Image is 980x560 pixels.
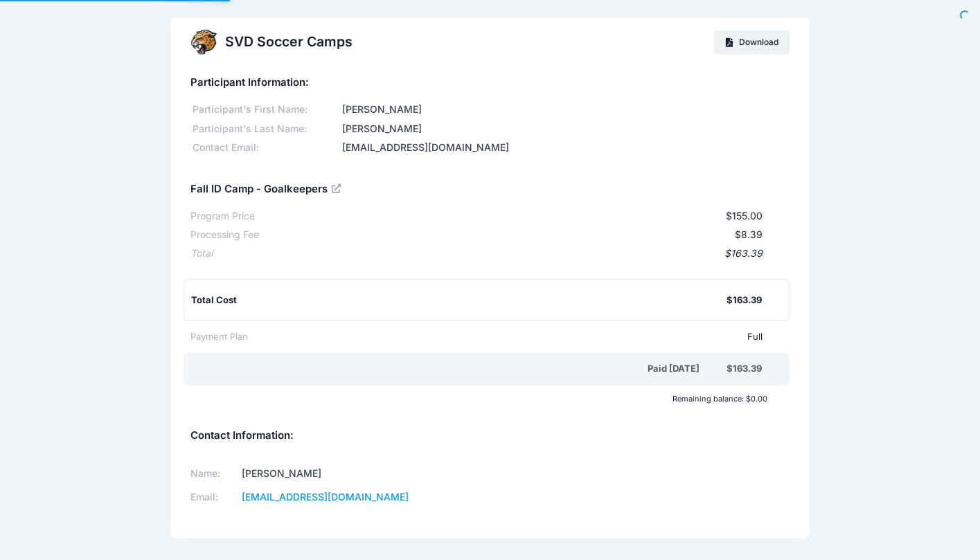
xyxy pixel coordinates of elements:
[726,210,763,222] span: $155.00
[191,293,727,307] div: Total Cost
[190,209,255,224] div: Program Price
[190,122,340,136] div: Participant's Last Name:
[739,37,778,47] span: Download
[238,462,472,486] td: [PERSON_NAME]
[340,122,790,136] div: [PERSON_NAME]
[190,246,213,261] div: Total
[259,228,763,242] div: $8.39
[190,141,340,155] div: Contact Email:
[190,330,248,344] div: Payment Plan
[184,395,774,403] div: Remaining balance: $0.00
[225,34,353,50] h2: SVD Soccer Camps
[248,330,763,344] div: Full
[727,362,762,376] div: $163.39
[340,102,790,117] div: [PERSON_NAME]
[190,102,340,117] div: Participant's First Name:
[190,183,344,196] h5: Fall ID Camp - Goalkeepers
[190,462,238,486] td: Name:
[340,141,790,155] div: [EMAIL_ADDRESS][DOMAIN_NAME]
[190,430,790,442] h5: Contact Information:
[727,293,762,307] div: $163.39
[190,77,790,89] h5: Participant Information:
[213,246,763,261] div: $163.39
[332,182,343,195] a: View Registration Details
[714,30,790,54] a: Download
[190,228,259,242] div: Processing Fee
[242,491,409,503] a: [EMAIL_ADDRESS][DOMAIN_NAME]
[193,362,727,376] div: Paid [DATE]
[190,486,238,509] td: Email:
